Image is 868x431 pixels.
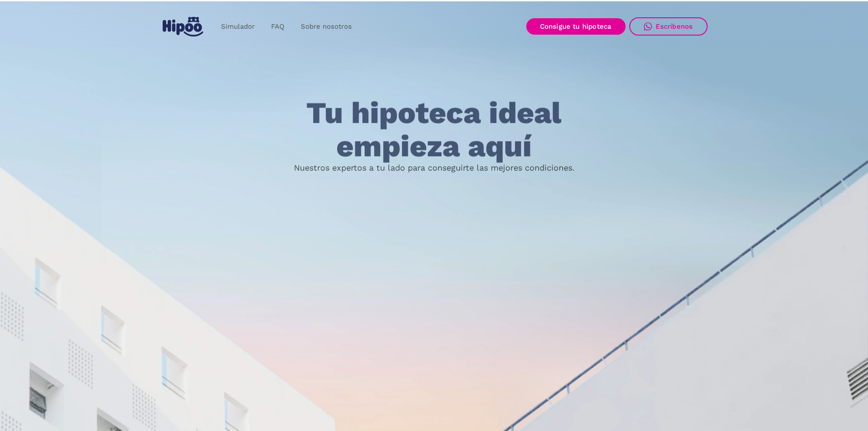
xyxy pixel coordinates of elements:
[293,18,360,36] a: Sobre nosotros
[263,18,293,36] a: FAQ
[261,97,606,163] h1: Tu hipoteca ideal empieza aquí
[656,22,693,31] div: Escríbenos
[526,18,626,35] a: Consigue tu hipoteca
[294,164,575,171] p: Nuestros expertos a tu lado para conseguirte las mejores condiciones.
[161,13,205,40] a: home
[629,17,708,36] a: Escríbenos
[213,18,263,36] a: Simulador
